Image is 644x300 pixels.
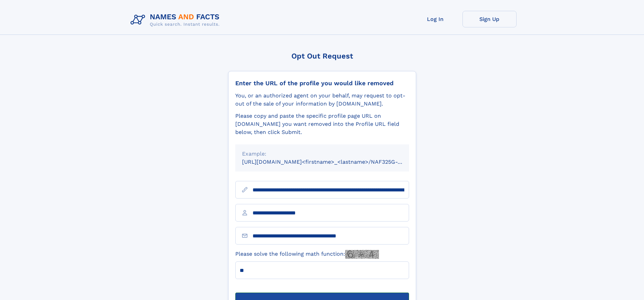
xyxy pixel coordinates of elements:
[408,11,462,27] a: Log In
[242,150,402,158] div: Example:
[235,250,379,259] label: Please solve the following math function:
[235,92,409,108] div: You, or an authorized agent on your behalf, may request to opt-out of the sale of your informatio...
[235,79,409,87] div: Enter the URL of the profile you would like removed
[228,52,416,60] div: Opt Out Request
[128,11,225,29] img: Logo Names and Facts
[235,112,409,136] div: Please copy and paste the specific profile page URL on [DOMAIN_NAME] you want removed into the Pr...
[462,11,517,27] a: Sign Up
[242,159,422,165] small: [URL][DOMAIN_NAME]<firstname>_<lastname>/NAF325G-xxxxxxxx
